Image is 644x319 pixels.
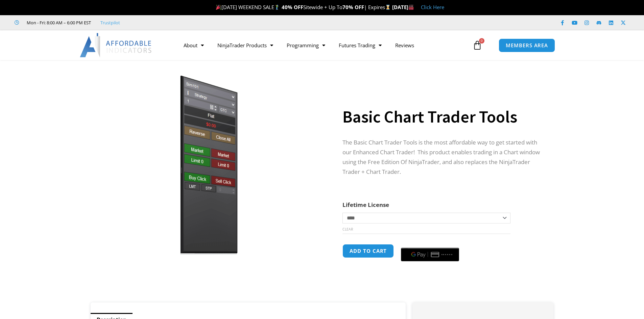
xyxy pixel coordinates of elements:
span: [DATE] WEEKEND SALE Sitewide + Up To | Expires [214,4,392,10]
p: The Basic Chart Trader Tools is the most affordable way to get started with our Enhanced Chart Tr... [342,138,540,177]
a: Programming [280,37,332,53]
a: Reviews [388,37,421,53]
strong: 70% OFF [342,4,364,10]
span: 0 [479,38,484,44]
img: BasicTools [100,72,317,259]
h1: Basic Chart Trader Tools [342,105,540,129]
span: Mon - Fri: 8:00 AM – 6:00 PM EST [25,19,91,27]
span: MEMBERS AREA [506,43,548,48]
nav: Menu [177,37,471,53]
a: Trustpilot [100,19,120,27]
img: 🏌️‍♂️ [275,5,280,10]
a: Clear options [342,227,353,232]
iframe: Secure payment input frame [400,243,460,244]
a: Click Here [421,4,444,10]
img: ⌛ [385,5,390,10]
strong: 40% OFF [282,4,303,10]
img: 🏭 [409,5,414,10]
a: 0 [462,35,492,55]
a: NinjaTrader Products [211,37,280,53]
button: Add to cart [342,244,394,258]
img: LogoAI | Affordable Indicators – NinjaTrader [80,33,152,57]
img: 🎉 [216,5,221,10]
label: Lifetime License [342,201,389,209]
strong: [DATE] [392,4,414,10]
text: •••••• [441,252,453,257]
a: MEMBERS AREA [499,38,555,52]
a: About [177,37,211,53]
button: Buy with GPay [401,248,459,261]
a: Futures Trading [332,37,388,53]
